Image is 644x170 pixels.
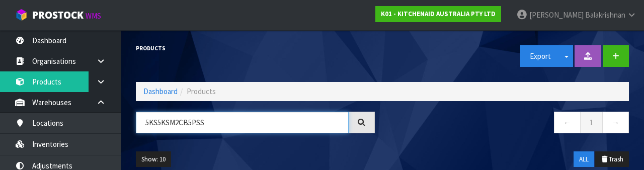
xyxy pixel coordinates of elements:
h1: Products [136,45,375,51]
a: → [602,112,629,133]
button: Trash [595,151,629,167]
a: K01 - KITCHENAID AUSTRALIA PTY LTD [375,6,501,22]
span: Balakrishnan [585,10,625,20]
a: Dashboard [143,87,178,96]
strong: K01 - KITCHENAID AUSTRALIA PTY LTD [381,10,496,18]
span: ProStock [32,9,84,22]
nav: Page navigation [390,112,629,136]
input: Search products [136,112,349,133]
a: 1 [580,112,603,133]
button: ALL [574,151,594,167]
small: WMS [86,11,101,21]
button: Export [520,45,560,67]
a: ← [554,112,581,133]
button: Show: 10 [136,151,171,167]
span: [PERSON_NAME] [529,10,584,20]
img: cube-alt.png [15,9,28,21]
span: Products [187,87,216,96]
